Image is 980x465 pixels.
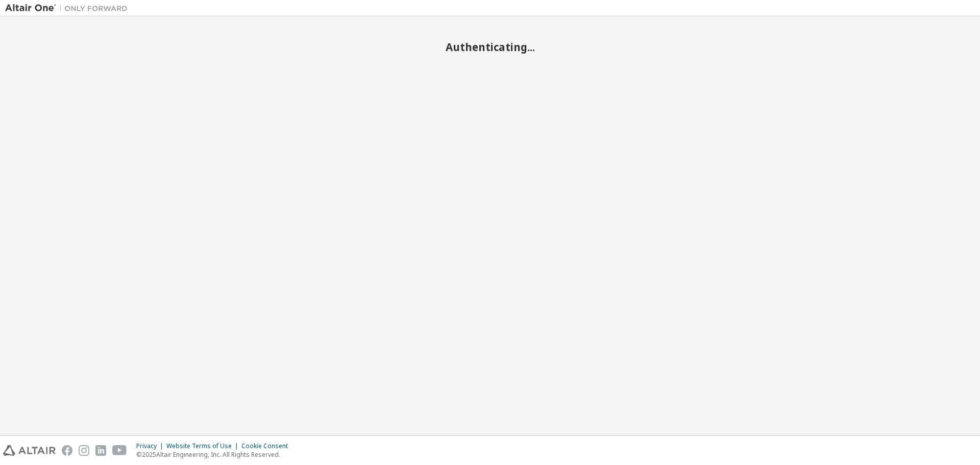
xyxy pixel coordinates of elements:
img: youtube.svg [112,445,127,456]
img: Altair One [5,3,133,13]
img: linkedin.svg [95,445,106,456]
h2: Authenticating... [5,40,975,54]
img: facebook.svg [62,445,72,456]
img: instagram.svg [79,445,89,456]
div: Cookie Consent [241,442,294,450]
div: Website Terms of Use [166,442,241,450]
img: altair_logo.svg [3,445,56,456]
div: Privacy [136,442,166,450]
p: © 2025 Altair Engineering, Inc. All Rights Reserved. [136,450,294,459]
